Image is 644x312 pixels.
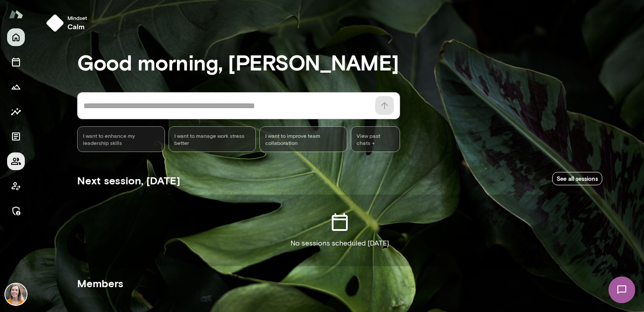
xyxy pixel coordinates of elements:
[67,21,87,32] h6: calm
[5,284,27,305] img: Carrie Kelly
[77,50,602,74] h3: Good morning, [PERSON_NAME]
[7,152,25,170] button: Members
[77,126,165,152] div: I want to enhance my leadership skills
[46,14,64,32] img: mindset
[83,132,159,146] span: I want to enhance my leadership skills
[7,177,25,195] button: Client app
[67,14,87,21] span: Mindset
[7,78,25,96] button: Growth Plan
[7,103,25,121] button: Insights
[259,126,347,152] div: I want to improve team collaboration
[43,11,94,35] button: Mindsetcalm
[7,53,25,71] button: Sessions
[77,276,602,290] h5: Members
[7,202,25,220] button: Manage
[7,28,25,46] button: Home
[552,172,602,186] a: See all sessions
[291,238,389,249] p: No sessions scheduled [DATE]
[169,126,256,152] div: I want to manage work stress better
[174,132,251,146] span: I want to manage work stress better
[7,128,25,145] button: Documents
[265,132,342,146] span: I want to improve team collaboration
[351,126,400,152] span: View past chats ->
[9,6,23,23] img: Mento
[77,173,180,187] h5: Next session, [DATE]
